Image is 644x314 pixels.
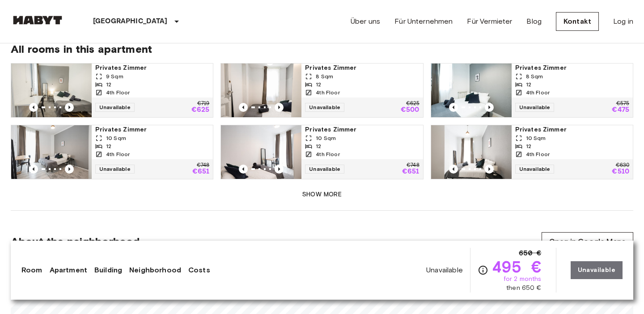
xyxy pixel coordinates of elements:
[449,165,458,174] button: Previous image
[106,142,111,150] span: 12
[220,125,423,179] a: Marketing picture of unit ES-15-009-002-08HPrevious imagePrevious imagePrivates Zimmer10 Sqm124th...
[401,106,419,114] p: €500
[191,106,210,114] p: €625
[275,103,284,112] button: Previous image
[221,64,301,117] img: Marketing picture of unit ES-15-009-002-11H
[402,168,419,175] p: €651
[431,125,512,179] img: Marketing picture of unit ES-15-009-002-06H
[129,265,181,276] a: Neighborhood
[11,64,92,117] img: Marketing picture of unit ES-15-009-002-12H
[305,64,419,72] span: Privates Zimmer
[29,165,38,174] button: Previous image
[94,265,122,276] a: Building
[492,259,542,275] span: 495 €
[106,134,126,142] span: 10 Sqm
[515,125,629,134] span: Privates Zimmer
[526,16,542,27] a: Blog
[316,142,321,150] span: 12
[316,72,333,81] span: 8 Sqm
[221,125,301,179] img: Marketing picture of unit ES-15-009-002-08H
[197,101,209,106] p: €719
[11,125,213,179] a: Marketing picture of unit ES-15-009-002-09HPrevious imagePrevious imagePrivates Zimmer10 Sqm124th...
[305,103,344,112] span: Unavailable
[431,125,633,179] a: Marketing picture of unit ES-15-009-002-06HPrevious imagePrevious imagePrivates Zimmer10 Sqm124th...
[467,16,512,27] a: Für Vermieter
[612,168,629,175] p: €510
[526,81,531,89] span: 12
[106,150,130,158] span: 4th Floor
[29,103,38,112] button: Previous image
[188,265,210,276] a: Costs
[478,265,488,276] svg: Check cost overview for full price breakdown. Please note that discounts apply to new joiners onl...
[519,248,542,259] span: 650 €
[11,16,64,25] img: Habyt
[431,64,512,117] img: Marketing picture of unit ES-15-009-002-10H
[275,165,284,174] button: Previous image
[526,150,550,158] span: 4th Floor
[239,165,248,174] button: Previous image
[485,103,494,112] button: Previous image
[11,187,633,203] button: Show more
[11,63,213,118] a: Marketing picture of unit ES-15-009-002-12HPrevious imagePrevious imagePrivates Zimmer9 Sqm124th ...
[239,103,248,112] button: Previous image
[220,63,423,118] a: Marketing picture of unit ES-15-009-002-11HPrevious imagePrevious imagePrivates Zimmer8 Sqm124th ...
[106,72,123,81] span: 9 Sqm
[316,81,321,89] span: 12
[65,165,74,174] button: Previous image
[65,103,74,112] button: Previous image
[50,265,87,276] a: Apartment
[21,265,42,276] a: Room
[316,89,339,97] span: 4th Floor
[485,165,494,174] button: Previous image
[515,165,555,174] span: Unavailable
[316,134,336,142] span: 10 Sqm
[526,72,543,81] span: 8 Sqm
[305,125,419,134] span: Privates Zimmer
[106,89,130,97] span: 4th Floor
[394,16,453,27] a: Für Unternehmen
[616,163,629,168] p: €630
[616,101,629,106] p: €575
[11,42,633,56] span: All rooms in this apartment
[95,165,135,174] span: Unavailable
[106,81,111,89] span: 12
[515,103,555,112] span: Unavailable
[95,64,209,72] span: Privates Zimmer
[192,168,210,175] p: €651
[526,142,531,150] span: 12
[11,125,92,179] img: Marketing picture of unit ES-15-009-002-09H
[406,101,419,106] p: €625
[95,125,209,134] span: Privates Zimmer
[504,275,542,284] span: for 2 months
[351,16,380,27] a: Über uns
[515,64,629,72] span: Privates Zimmer
[316,150,339,158] span: 4th Floor
[197,163,209,168] p: €748
[506,284,542,293] span: then 650 €
[407,163,419,168] p: €748
[431,63,633,118] a: Marketing picture of unit ES-15-009-002-10HPrevious imagePrevious imagePrivates Zimmer8 Sqm124th ...
[95,103,135,112] span: Unavailable
[93,16,168,27] p: [GEOGRAPHIC_DATA]
[526,134,546,142] span: 10 Sqm
[426,265,463,275] span: Unavailable
[556,12,599,31] a: Kontakt
[11,235,140,248] span: About the neighborhood
[542,232,633,251] a: Open in Google Maps
[449,103,458,112] button: Previous image
[613,16,633,27] a: Log in
[612,106,629,114] p: €475
[526,89,550,97] span: 4th Floor
[305,165,344,174] span: Unavailable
